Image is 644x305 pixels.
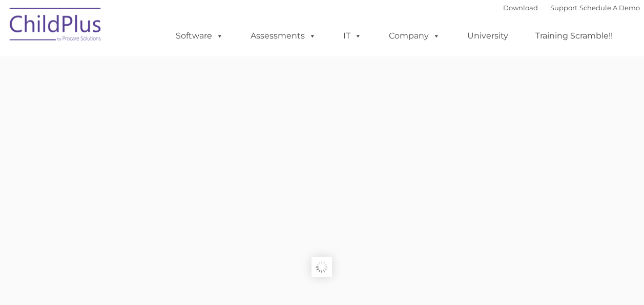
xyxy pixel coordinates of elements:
[525,26,623,46] a: Training Scramble!!
[5,1,107,52] img: ChildPlus by Procare Solutions
[333,26,372,46] a: IT
[503,4,538,12] a: Download
[379,26,450,46] a: Company
[457,26,518,46] a: University
[503,4,640,12] font: |
[165,26,234,46] a: Software
[579,4,640,12] a: Schedule A Demo
[550,4,577,12] a: Support
[240,26,326,46] a: Assessments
